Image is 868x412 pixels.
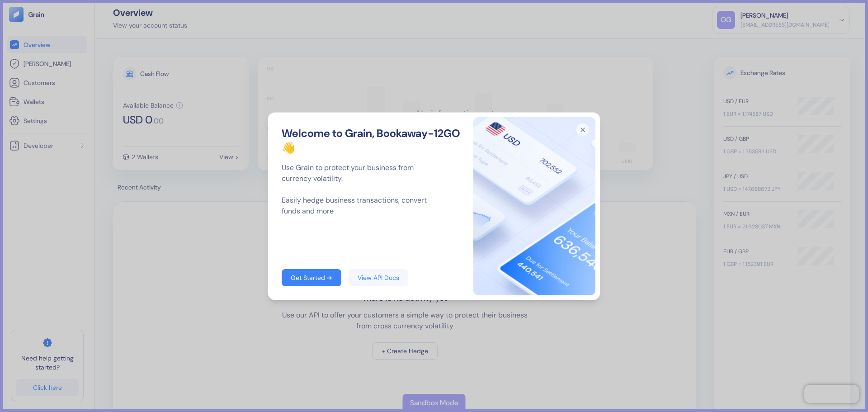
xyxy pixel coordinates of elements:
[282,126,464,155] div: Welcome to Grain, Bookaway-12GO 👋
[358,275,399,281] div: View API Docs
[349,269,408,286] a: View API Docs
[282,162,439,184] p: Use Grain to protect your business from currency volatility.
[291,275,332,281] div: Get Started ➔
[394,117,684,295] img: signup-main-image
[282,195,439,217] p: Easily hedge business transactions, convert funds and more
[282,269,341,286] a: Get Started ➔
